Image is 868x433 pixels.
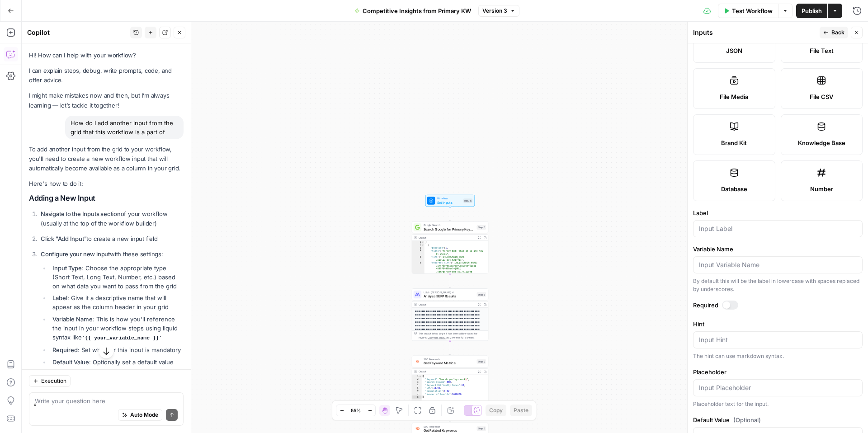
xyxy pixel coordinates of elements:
div: WorkflowSet InputsInputs [412,195,488,207]
input: Input Label [699,224,857,233]
p: Hi! How can I help with your workflow? [29,51,184,60]
div: 3 [412,381,421,384]
span: Get Keyword Metrics [424,361,475,366]
span: Set Inputs [437,200,462,205]
span: Copy the output [428,336,446,339]
span: File CSV [810,92,833,101]
strong: Default Value [52,358,89,366]
div: 6 [412,390,421,393]
label: Label [693,208,863,217]
button: Test Workflow [718,4,778,18]
p: I can explain steps, debug, write prompts, code, and offer advice. [29,66,184,85]
div: The hint can use markdown syntax. [693,352,863,360]
div: 3 [412,247,424,250]
span: Toggle code folding, rows 2 through 15 [421,244,424,247]
strong: Required [52,346,78,353]
div: Inputs [693,28,817,37]
p: with these settings: [41,249,184,259]
div: Placeholder text for the input. [693,400,863,408]
div: Inputs [463,198,472,203]
span: Execution [41,377,66,385]
span: Brand Kit [721,138,747,147]
div: Google SearchSearch Google for Primary KeywordStep 5Output[ { "position":1, "title":"Parlay Bet: ... [412,221,488,274]
span: Toggle code folding, rows 1 through 8 [419,375,421,378]
div: 4 [412,249,424,255]
div: Step 6 [476,292,486,297]
g: Edge from step_2 to step_3 [449,408,451,422]
div: Copilot [27,28,127,37]
span: Number [810,184,833,193]
div: By default this will be the label in lowercase with spaces replaced by underscores. [693,277,863,293]
span: Publish [802,6,822,15]
button: Execution [29,375,71,387]
h2: Adding a New Input [29,194,184,202]
span: Search Google for Primary Keyword [424,226,475,231]
label: Hint [693,320,863,329]
span: Copy [489,406,503,414]
strong: Input Type [52,264,82,272]
span: File Media [720,92,748,101]
span: SEO Research [424,358,475,362]
div: Step 3 [476,426,486,431]
input: Input Variable Name [699,260,857,269]
strong: Configure your new input [41,250,110,258]
span: Google Search [424,223,475,227]
img: v3j4otw2j2lxnxfkcl44e66h4fup [415,359,420,363]
g: Edge from step_6 to step_2 [449,341,451,355]
div: 2 [412,378,421,381]
span: Auto Mode [130,411,158,419]
button: Paste [510,405,532,416]
span: Back [831,28,844,37]
span: Database [721,184,747,193]
div: Output [419,370,475,374]
div: This output is too large & has been abbreviated for review. to view the full content. [419,332,486,339]
div: Step 5 [476,225,486,230]
strong: Label [52,294,67,301]
div: How do I add another input from the grid that this workflow is a part of [65,116,184,139]
button: Auto Mode [118,409,162,421]
label: Placeholder [693,367,863,377]
button: Competitive Insights from Primary KW [349,4,476,18]
div: Output [419,302,475,306]
div: 1 [412,240,424,244]
img: 8a3tdog8tf0qdwwcclgyu02y995m [415,426,420,431]
g: Edge from start to step_5 [449,207,451,221]
div: Step 2 [476,359,486,364]
span: Toggle code folding, rows 1 through 143 [421,240,424,244]
div: 4 [412,384,421,387]
div: 7 [412,393,421,396]
li: : Optionally set a default value [50,358,184,367]
div: Output [419,235,475,240]
p: Here's how to do it: [29,179,184,188]
g: Edge from step_5 to step_6 [449,274,451,288]
button: Publish [796,4,827,18]
strong: Navigate to the Inputs section [41,210,121,217]
strong: Click "Add Input" [41,235,86,242]
label: Required [693,301,863,310]
span: Knowledge Base [798,138,845,147]
li: : Choose the appropriate type (Short Text, Long Text, Number, etc.) based on what data you want t... [50,264,184,291]
span: SEO Research [424,424,475,428]
label: Default Value [693,415,863,424]
div: 5 [412,255,424,261]
button: Back [820,27,848,38]
span: Workflow [437,197,462,201]
span: Get Related Keywords [424,428,475,433]
div: 8 [412,395,421,399]
p: to create a new input field [41,234,184,244]
input: Input Placeholder [699,383,857,392]
li: : This is how you'll reference the input in your workflow steps using liquid syntax like [50,315,184,343]
li: : Set whether this input is mandatory [50,345,184,354]
span: Analyze SERP Results [424,294,475,299]
span: (Optional) [733,415,761,424]
button: Copy [486,405,506,416]
span: Test Workflow [732,6,773,15]
span: Paste [514,406,528,414]
span: File Text [810,46,834,55]
p: To add another input from the grid to your workflow, you'll need to create a new workflow input t... [29,145,184,173]
div: 5 [412,387,421,390]
code: {{ your_variable_name }} [82,335,162,341]
span: LLM · [PERSON_NAME] 4 [424,290,475,294]
div: 2 [412,244,424,247]
span: Version 3 [482,7,507,15]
